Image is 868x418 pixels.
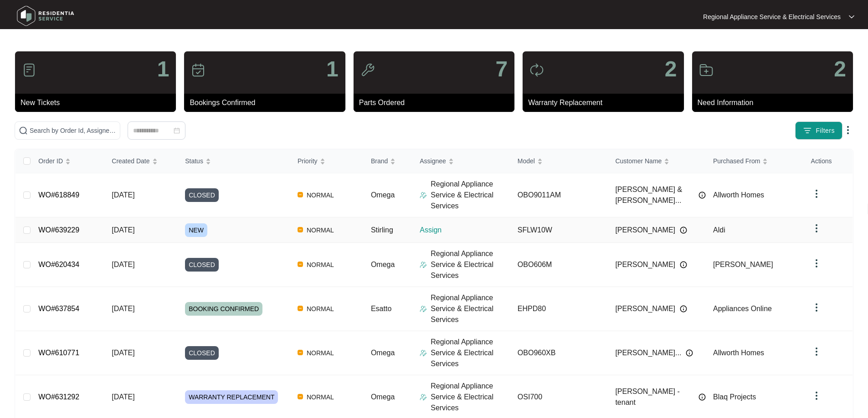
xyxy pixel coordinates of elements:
span: Model [518,156,535,166]
img: Assigner Icon [420,393,427,401]
p: 7 [495,58,508,80]
a: WO#631292 [38,393,79,401]
span: [DATE] [112,226,134,234]
span: CLOSED [185,258,219,272]
img: Info icon [680,261,687,268]
td: OBO9011AM [510,173,608,217]
td: OBO606M [510,243,608,287]
span: [DATE] [112,393,134,401]
img: dropdown arrow [811,223,822,234]
span: [PERSON_NAME] [615,225,675,236]
span: [PERSON_NAME] & [PERSON_NAME]... [615,184,694,206]
th: Customer Name [608,149,706,173]
a: WO#637854 [38,305,79,312]
img: Info icon [699,393,706,401]
img: dropdown arrow [811,258,822,269]
th: Assignee [412,149,510,173]
span: NORMAL [303,303,338,314]
span: NORMAL [303,347,338,358]
img: Vercel Logo [298,350,303,355]
img: dropdown arrow [811,302,822,313]
p: Assign [420,225,510,236]
span: Brand [371,156,388,166]
img: icon [699,63,714,77]
a: WO#618849 [38,191,79,199]
span: [PERSON_NAME] [615,259,675,270]
th: Created Date [104,149,178,173]
img: Assigner Icon [420,349,427,357]
a: WO#620434 [38,261,79,268]
p: 1 [157,58,169,80]
th: Brand [364,149,412,173]
span: Status [185,156,203,166]
span: Allworth Homes [713,191,764,199]
span: [PERSON_NAME] - tenant [615,386,694,408]
img: icon [529,63,544,77]
span: [DATE] [112,305,134,312]
img: Assigner Icon [420,191,427,199]
span: NORMAL [303,392,338,403]
p: 2 [834,58,846,80]
span: NORMAL [303,259,338,270]
img: Vercel Logo [298,192,303,197]
span: [DATE] [112,261,134,268]
span: Created Date [112,156,149,166]
span: NORMAL [303,225,338,236]
span: Stirling [371,226,393,234]
p: 2 [665,58,677,80]
span: Aldi [713,226,725,234]
th: Actions [804,149,853,173]
th: Priority [290,149,364,173]
span: Order ID [38,156,63,166]
p: Regional Appliance Service & Electrical Services [703,12,841,21]
input: Search by Order Id, Assignee Name, Customer Name, Brand and Model [30,126,116,136]
p: 1 [326,58,339,80]
p: Warranty Replacement [528,97,683,108]
td: SFLW10W [510,217,608,243]
a: WO#639229 [38,226,79,234]
img: Info icon [680,227,687,234]
img: Assigner Icon [420,261,427,268]
img: residentia service logo [14,2,77,30]
span: CLOSED [185,188,219,202]
span: Appliances Online [713,305,772,312]
p: Regional Appliance Service & Electrical Services [431,179,510,212]
img: dropdown arrow [811,390,822,401]
p: Regional Appliance Service & Electrical Services [431,292,510,325]
span: Priority [298,156,318,166]
span: Filters [816,126,835,136]
img: Vercel Logo [298,394,303,399]
span: Allworth Homes [713,349,764,357]
span: [DATE] [112,349,134,357]
p: Need Information [698,97,853,108]
img: search-icon [19,126,28,135]
span: [PERSON_NAME] [615,303,675,314]
img: icon [360,63,375,77]
img: dropdown arrow [811,188,822,199]
p: Regional Appliance Service & Electrical Services [431,337,510,369]
td: EHPD80 [510,287,608,331]
span: CLOSED [185,346,219,360]
span: Omega [371,349,395,357]
img: dropdown arrow [842,125,853,136]
img: icon [191,63,205,77]
img: Info icon [699,191,706,199]
img: Assigner Icon [420,305,427,312]
th: Purchased From [706,149,804,173]
p: Parts Ordered [359,97,514,108]
td: OBO960XB [510,331,608,375]
p: Bookings Confirmed [190,97,345,108]
span: Omega [371,191,395,199]
span: BOOKING CONFIRMED [185,302,262,316]
span: Omega [371,393,395,401]
th: Model [510,149,608,173]
img: Vercel Logo [298,262,303,267]
span: Customer Name [615,156,662,166]
span: Esatto [371,305,391,312]
span: Blaq Projects [713,393,756,401]
span: WARRANTY REPLACEMENT [185,390,278,404]
th: Order ID [31,149,104,173]
img: Info icon [686,349,693,357]
a: WO#610771 [38,349,79,357]
span: NEW [185,223,207,237]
